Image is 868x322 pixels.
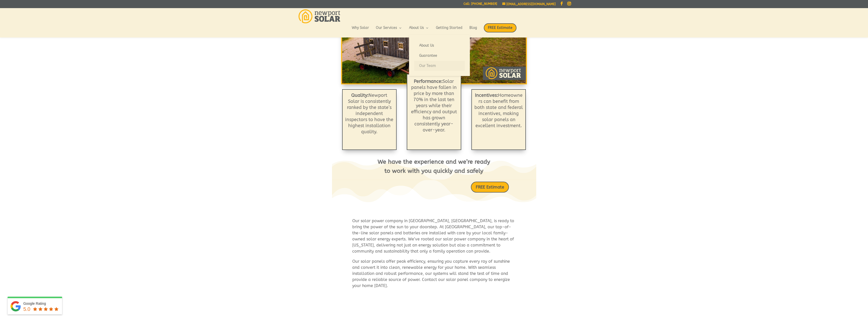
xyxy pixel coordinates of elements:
[414,41,465,51] a: About Us
[345,92,393,135] span: Newport Solar is consistently ranked by the state’s independent inspectors to have the highest in...
[23,301,60,306] div: Google Rating
[475,92,498,98] strong: Incentives:
[469,26,477,35] a: Blog
[464,2,497,8] a: Call: [PHONE_NUMBER]
[409,26,429,35] a: About Us
[378,158,490,175] span: We have the experience and we’re ready to work with you quickly and safely
[352,258,516,289] p: Our solar panels offer peak efficiency, ensuring you capture every ray of sunshine and convert it...
[376,26,402,35] a: Our Services
[352,26,369,35] a: Why Solar
[484,23,516,37] a: FREE Estimate
[299,9,340,23] img: Newport Solar | Solar Energy Optimized.
[23,306,30,312] span: 5.0
[414,79,442,84] b: Performance:
[436,26,463,35] a: Getting Started
[352,218,516,258] p: Our solar power company in [GEOGRAPHIC_DATA], [GEOGRAPHIC_DATA], is ready to bring the power of t...
[351,92,368,98] strong: Quality:
[502,2,556,6] a: [EMAIL_ADDRESS][DOMAIN_NAME]
[411,78,457,133] p: Solar panels have fallen in price by more than 70% in the last ten years while their efficiency a...
[471,182,509,193] a: FREE Estimate
[484,23,516,32] span: FREE Estimate
[474,92,523,129] p: Homeowners can benefit from both state and federal incentives, making solar panels an excellent i...
[414,61,465,71] a: Our Team
[414,51,465,61] a: Guarantee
